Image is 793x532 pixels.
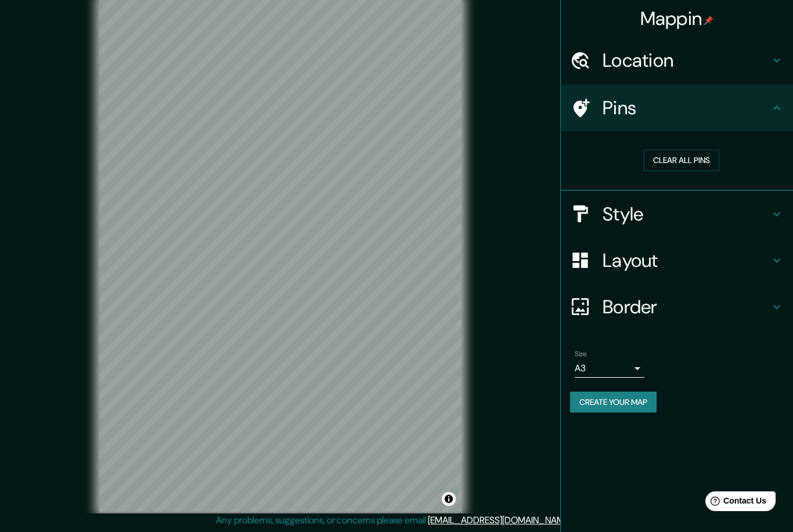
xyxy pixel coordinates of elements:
[640,7,714,30] h4: Mappin
[603,249,770,272] h4: Layout
[561,37,793,84] div: Location
[442,492,456,506] button: Toggle attribution
[561,85,793,131] div: Pins
[561,284,793,330] div: Border
[603,202,770,226] h4: Style
[603,96,770,120] h4: Pins
[570,392,657,413] button: Create your map
[603,49,770,72] h4: Location
[575,359,644,378] div: A3
[561,237,793,284] div: Layout
[690,487,780,519] iframe: Help widget launcher
[575,349,587,359] label: Size
[561,191,793,237] div: Style
[644,150,719,171] button: Clear all pins
[428,514,571,526] a: [EMAIL_ADDRESS][DOMAIN_NAME]
[216,513,573,527] p: Any problems, suggestions, or concerns please email .
[603,295,770,319] h4: Border
[704,16,713,25] img: pin-icon.png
